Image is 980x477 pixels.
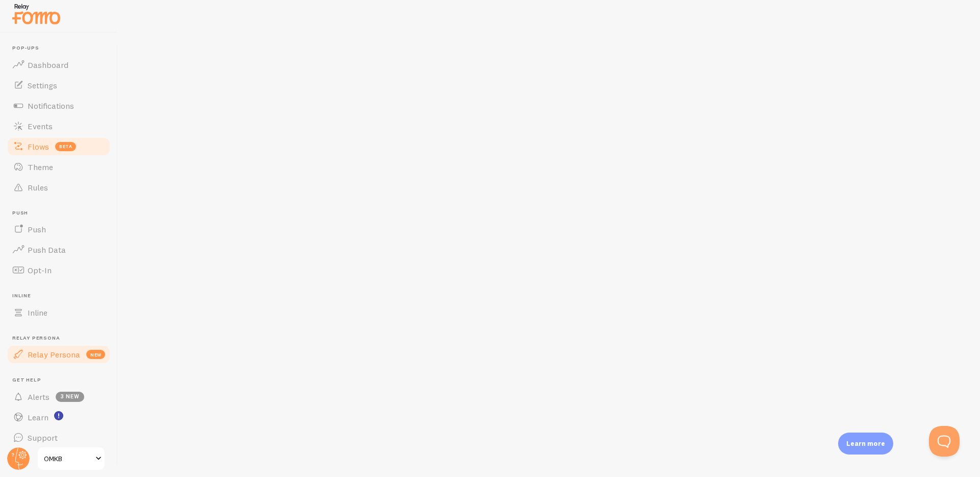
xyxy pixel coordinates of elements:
span: Get Help [12,377,111,384]
span: Flows [28,141,49,152]
a: Push Data [6,240,111,260]
span: Relay Persona [28,349,80,360]
span: Learn [28,412,48,422]
span: Theme [28,162,53,172]
svg: <p>Watch New Feature Tutorials!</p> [54,411,63,420]
span: Inline [28,307,47,318]
a: Settings [6,75,111,96]
span: 3 new [56,392,84,402]
a: Inline [6,302,111,323]
a: Dashboard [6,55,111,75]
span: Opt-In [28,265,52,275]
a: Learn [6,407,111,427]
span: Push Data [28,245,66,255]
iframe: Help Scout Beacon - Open [929,426,960,457]
span: Rules [28,182,48,193]
span: OMKB [44,452,92,465]
span: Push [12,210,111,217]
a: Opt-In [6,260,111,280]
a: Notifications [6,96,111,116]
a: Relay Persona new [6,344,111,365]
a: Push [6,219,111,240]
a: Theme [6,157,111,177]
span: Support [28,433,58,443]
a: Flows beta [6,136,111,157]
span: Alerts [28,392,50,402]
span: Push [28,224,46,234]
a: OMKB [37,446,106,471]
span: Relay Persona [12,335,111,342]
p: Learn more [846,439,885,448]
img: fomo-relay-logo-orange.svg [11,1,62,27]
span: Dashboard [28,60,68,70]
span: Notifications [28,101,74,111]
span: Inline [12,293,111,299]
span: Settings [28,80,57,90]
span: Pop-ups [12,45,111,52]
div: Learn more [838,433,893,455]
span: beta [55,142,76,151]
span: Events [28,121,53,131]
a: Support [6,427,111,448]
a: Alerts 3 new [6,387,111,407]
a: Rules [6,177,111,198]
a: Events [6,116,111,136]
span: new [86,350,105,359]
